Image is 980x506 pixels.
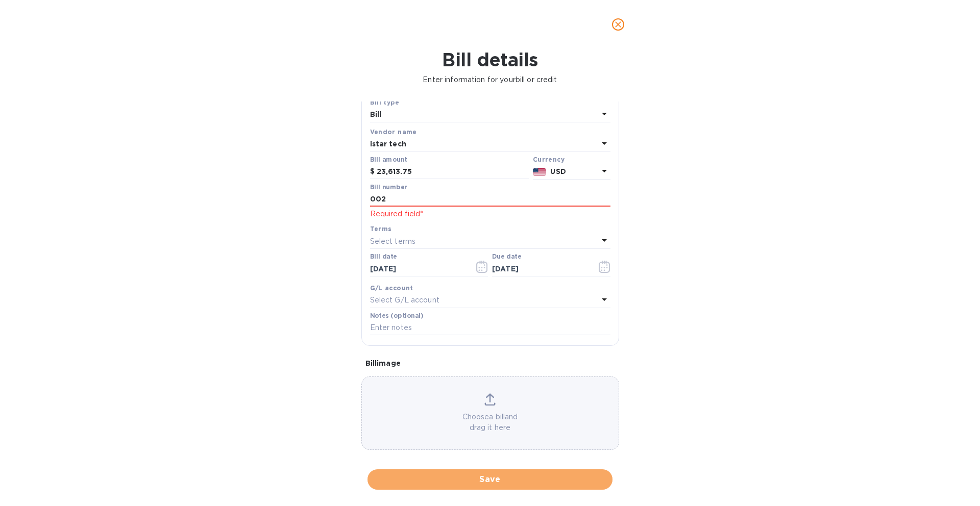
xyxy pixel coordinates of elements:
[370,254,397,260] label: Bill date
[492,254,521,260] label: Due date
[370,295,439,306] p: Select G/L account
[492,261,589,276] input: Due date
[370,284,413,292] b: G/L account
[8,74,972,85] p: Enter information for your bill or credit
[370,128,417,136] b: Vendor name
[370,236,416,247] p: Select terms
[367,469,612,490] button: Save
[370,184,407,190] label: Bill number
[370,209,610,219] p: Required field*
[370,110,382,118] b: Bill
[606,12,630,37] button: close
[370,320,610,336] input: Enter notes
[370,140,406,148] b: istar tech
[376,473,604,486] span: Save
[370,164,377,180] div: $
[362,412,619,433] p: Choose a bill and drag it here
[533,156,565,163] b: Currency
[370,157,407,163] label: Bill amount
[370,98,400,106] b: Bill type
[370,313,424,319] label: Notes (optional)
[533,168,547,175] img: USD
[8,49,972,70] h1: Bill details
[377,164,529,180] input: $ Enter bill amount
[550,167,566,175] b: USD
[370,225,392,233] b: Terms
[370,261,467,276] input: Select date
[365,358,615,368] p: Bill image
[370,192,610,207] input: Enter bill number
